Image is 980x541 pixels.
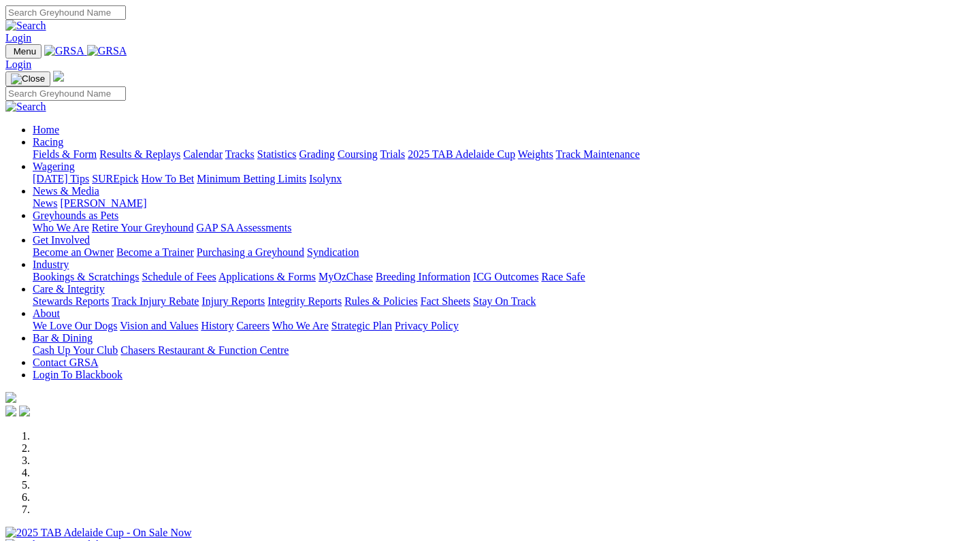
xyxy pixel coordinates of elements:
a: Track Maintenance [556,148,640,160]
a: Login [5,32,31,44]
a: News [33,197,57,209]
a: Rules & Policies [344,295,418,307]
a: Chasers Restaurant & Function Centre [120,344,289,356]
a: [PERSON_NAME] [60,197,146,209]
a: Who We Are [272,320,329,331]
div: Industry [33,271,975,283]
img: 2025 TAB Adelaide Cup - On Sale Now [5,527,192,539]
a: Racing [33,136,63,148]
a: Contact GRSA [33,357,98,368]
a: History [201,320,233,331]
img: Search [5,20,46,32]
a: Stewards Reports [33,295,109,307]
a: We Love Our Dogs [33,320,117,331]
a: Minimum Betting Limits [197,173,306,184]
img: facebook.svg [5,406,16,416]
a: Who We Are [33,222,89,233]
span: Menu [14,46,36,56]
button: Toggle navigation [5,71,50,86]
a: Bar & Dining [33,332,93,344]
a: Industry [33,259,69,270]
input: Search [5,5,126,20]
a: About [33,308,60,319]
a: Stay On Track [473,295,536,307]
a: SUREpick [92,173,138,184]
a: Home [33,124,59,135]
a: Tracks [225,148,255,160]
img: twitter.svg [19,406,30,416]
a: Wagering [33,161,75,172]
a: MyOzChase [318,271,373,282]
a: Grading [299,148,335,160]
a: How To Bet [142,173,195,184]
a: News & Media [33,185,99,197]
div: Wagering [33,173,975,185]
a: Care & Integrity [33,283,105,295]
div: Get Involved [33,246,975,259]
a: Isolynx [309,173,342,184]
button: Toggle navigation [5,44,42,59]
a: Injury Reports [201,295,265,307]
a: ICG Outcomes [473,271,538,282]
a: Calendar [183,148,223,160]
a: Race Safe [541,271,585,282]
a: Become an Owner [33,246,114,258]
a: Vision and Values [120,320,198,331]
div: Bar & Dining [33,344,975,357]
a: Statistics [257,148,297,160]
a: Trials [380,148,405,160]
a: Login To Blackbook [33,369,122,380]
a: Fact Sheets [421,295,470,307]
a: Applications & Forms [218,271,316,282]
div: Racing [33,148,975,161]
a: Syndication [307,246,359,258]
a: Get Involved [33,234,90,246]
a: Schedule of Fees [142,271,216,282]
a: Cash Up Your Club [33,344,118,356]
div: Care & Integrity [33,295,975,308]
a: Become a Trainer [116,246,194,258]
a: Privacy Policy [395,320,459,331]
a: Integrity Reports [267,295,342,307]
a: Results & Replays [99,148,180,160]
div: About [33,320,975,332]
div: Greyhounds as Pets [33,222,975,234]
a: Retire Your Greyhound [92,222,194,233]
div: News & Media [33,197,975,210]
a: Fields & Form [33,148,97,160]
a: Coursing [338,148,378,160]
a: Breeding Information [376,271,470,282]
img: Search [5,101,46,113]
a: Greyhounds as Pets [33,210,118,221]
a: Track Injury Rebate [112,295,199,307]
a: [DATE] Tips [33,173,89,184]
a: Strategic Plan [331,320,392,331]
img: Close [11,73,45,84]
img: logo-grsa-white.png [53,71,64,82]
img: GRSA [44,45,84,57]
a: Bookings & Scratchings [33,271,139,282]
a: Weights [518,148,553,160]
a: GAP SA Assessments [197,222,292,233]
img: logo-grsa-white.png [5,392,16,403]
input: Search [5,86,126,101]
a: Login [5,59,31,70]
a: Careers [236,320,269,331]
a: 2025 TAB Adelaide Cup [408,148,515,160]
img: GRSA [87,45,127,57]
a: Purchasing a Greyhound [197,246,304,258]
